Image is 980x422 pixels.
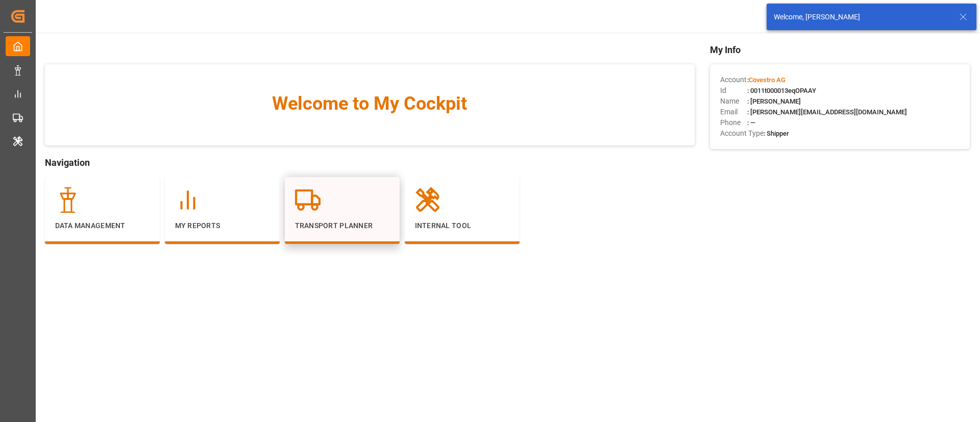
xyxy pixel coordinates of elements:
span: : [747,76,786,84]
span: Name [720,96,747,107]
span: : [PERSON_NAME] [747,97,801,105]
p: Internal Tool [415,220,509,231]
span: : Shipper [764,130,789,137]
span: Navigation [45,156,695,169]
span: Account Type [720,128,764,139]
span: Covestro AG [749,76,786,84]
span: : — [747,119,755,127]
p: Data Management [55,220,150,231]
div: Welcome, [PERSON_NAME] [774,12,949,22]
p: My Reports [175,220,269,231]
span: My Info [710,43,970,57]
span: Welcome to My Cockpit [65,90,674,117]
p: Transport Planner [295,220,389,231]
span: : [PERSON_NAME][EMAIL_ADDRESS][DOMAIN_NAME] [747,108,907,116]
span: Phone [720,117,747,128]
span: Account [720,75,747,85]
span: : 0011t000013eqOPAAY [747,87,816,94]
span: Email [720,107,747,117]
span: Id [720,85,747,96]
